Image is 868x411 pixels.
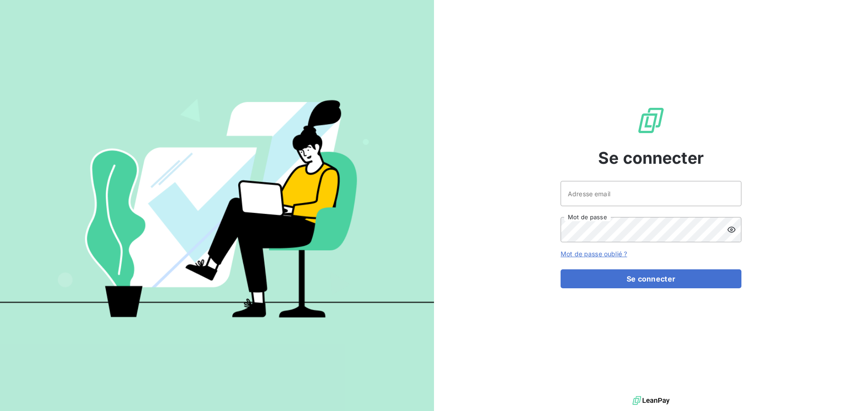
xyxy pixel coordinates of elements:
input: placeholder [561,181,741,206]
img: logo [632,394,670,407]
a: Mot de passe oublié ? [561,250,627,258]
button: Se connecter [561,269,741,288]
img: Logo LeanPay [637,106,665,135]
span: Se connecter [598,146,704,170]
